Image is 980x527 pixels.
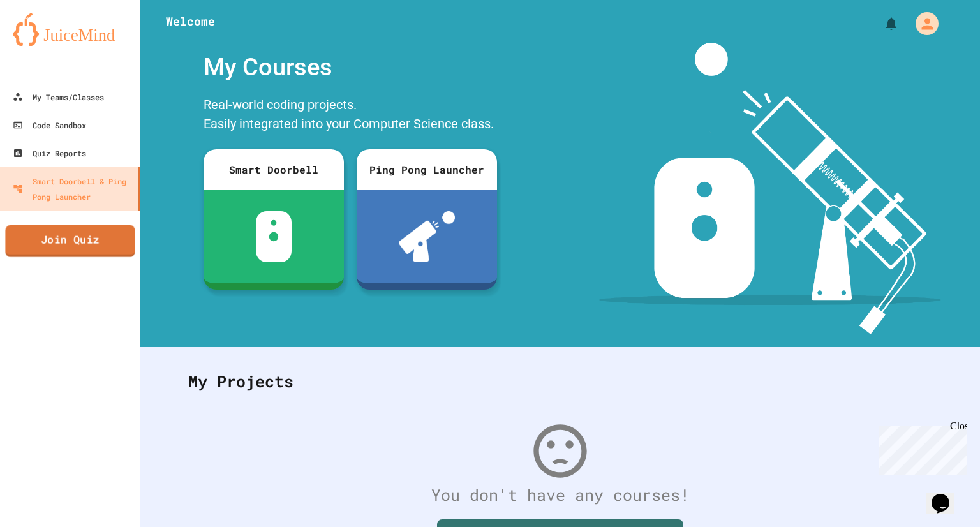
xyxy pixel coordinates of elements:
[175,483,945,507] div: You don't have any courses!
[256,211,292,262] img: sdb-white.svg
[13,145,86,161] div: Quiz Reports
[197,43,503,92] div: My Courses
[5,5,88,81] div: Chat with us now!Close
[197,92,503,140] div: Real-world coding projects. Easily integrated into your Computer Science class.
[13,13,128,46] img: logo-orange.svg
[860,13,902,34] div: My Notifications
[204,149,344,190] div: Smart Doorbell
[599,43,941,334] img: banner-image-my-projects.png
[399,211,456,262] img: ppl-with-ball.png
[874,420,967,475] iframe: chat widget
[175,357,945,406] div: My Projects
[13,89,104,105] div: My Teams/Classes
[357,149,497,190] div: Ping Pong Launcher
[926,476,967,514] iframe: chat widget
[902,9,942,38] div: My Account
[13,117,86,133] div: Code Sandbox
[13,174,133,204] div: Smart Doorbell & Ping Pong Launcher
[5,225,135,257] a: Join Quiz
